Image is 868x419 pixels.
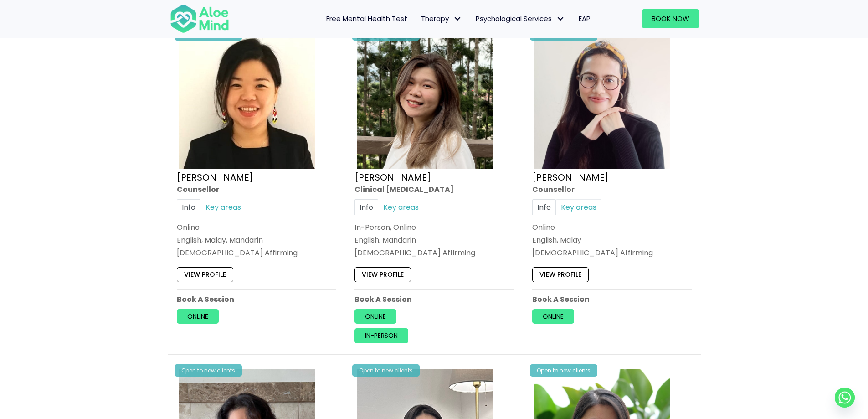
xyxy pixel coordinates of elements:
span: Book Now [652,14,689,23]
div: [DEMOGRAPHIC_DATA] Affirming [532,248,692,258]
a: Key areas [378,199,424,215]
span: Therapy: submenu [451,12,464,26]
a: View profile [354,267,411,282]
a: Key areas [200,199,246,215]
div: Open to new clients [530,364,597,377]
a: EAP [572,9,597,28]
p: English, Mandarin [354,235,514,245]
div: Online [532,222,692,232]
a: [PERSON_NAME] [177,171,253,183]
div: Open to new clients [352,28,420,41]
img: Aloe mind Logo [170,4,229,34]
span: Psychological Services: submenu [554,12,567,26]
a: View profile [532,267,589,282]
img: Kelly Clinical Psychologist [357,33,493,169]
span: Therapy [421,14,462,23]
div: In-Person, Online [354,222,514,232]
a: Free Mental Health Test [319,9,414,28]
div: Open to new clients [175,28,242,41]
p: English, Malay [532,235,692,245]
a: Online [354,309,396,323]
span: Free Mental Health Test [326,14,407,23]
div: Online [177,222,336,232]
div: Counsellor [532,184,692,194]
div: [DEMOGRAPHIC_DATA] Affirming [354,248,514,258]
a: Book Now [642,9,699,28]
a: Info [532,199,556,215]
a: In-person [354,328,408,343]
div: Clinical [MEDICAL_DATA] [354,184,514,194]
a: Online [177,309,219,323]
div: Open to new clients [530,28,597,41]
a: Key areas [556,199,601,215]
p: Book A Session [532,294,692,304]
nav: Menu [241,9,597,28]
span: Psychological Services [476,14,565,23]
img: Therapist Photo Update [534,33,670,169]
a: Info [177,199,200,215]
a: Online [532,309,574,323]
a: Whatsapp [835,388,855,408]
a: [PERSON_NAME] [532,171,609,183]
img: Karen Counsellor [179,33,315,169]
span: EAP [579,14,591,23]
p: Book A Session [354,294,514,304]
a: [PERSON_NAME] [354,171,431,183]
p: English, Malay, Mandarin [177,235,336,245]
a: View profile [177,267,233,282]
a: Psychological ServicesPsychological Services: submenu [469,9,572,28]
div: Open to new clients [175,364,242,377]
div: [DEMOGRAPHIC_DATA] Affirming [177,248,336,258]
div: Open to new clients [352,364,420,377]
a: Info [354,199,378,215]
div: Counsellor [177,184,336,194]
a: TherapyTherapy: submenu [414,9,469,28]
p: Book A Session [177,294,336,304]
